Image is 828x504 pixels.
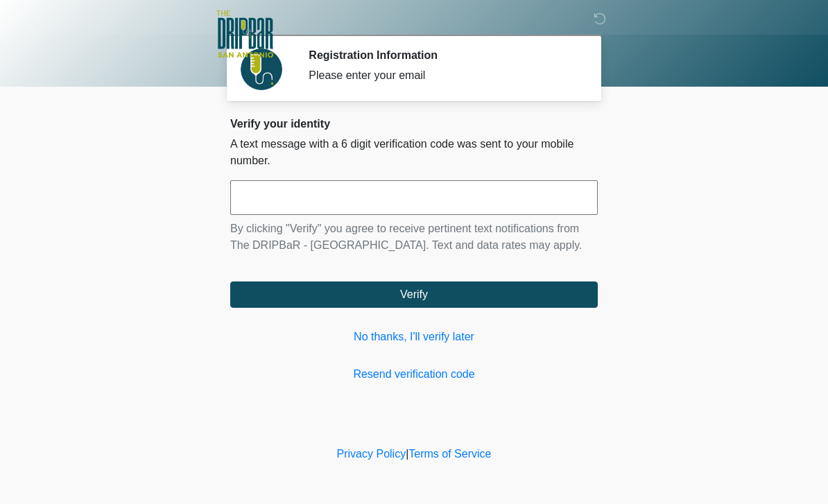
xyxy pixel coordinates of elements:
[408,448,491,460] a: Terms of Service
[216,10,273,59] img: The DRIPBaR - San Antonio Fossil Creek Logo
[230,281,598,308] button: Verify
[406,448,408,460] a: |
[230,329,598,345] a: No thanks, I'll verify later
[230,366,598,383] a: Resend verification code
[230,136,598,169] p: A text message with a 6 digit verification code was sent to your mobile number.
[230,117,598,130] h2: Verify your identity
[241,49,282,90] img: Agent Avatar
[230,220,598,254] p: By clicking "Verify" you agree to receive pertinent text notifications from The DRIPBaR - [GEOGRA...
[337,448,406,460] a: Privacy Policy
[309,67,577,84] div: Please enter your email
